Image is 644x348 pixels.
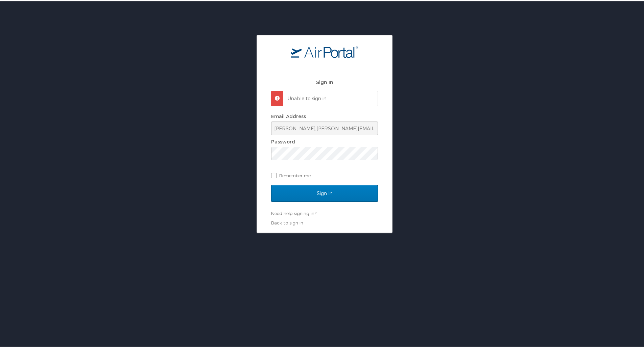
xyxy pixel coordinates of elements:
[271,137,295,143] label: Password
[271,77,378,85] h2: Sign In
[271,184,378,200] input: Sign In
[291,44,358,56] img: logo
[288,94,372,101] p: Unable to sign in
[271,209,316,215] a: Need help signing in?
[271,219,303,224] a: Back to sign in
[271,112,306,118] label: Email Address
[271,169,378,179] label: Remember me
